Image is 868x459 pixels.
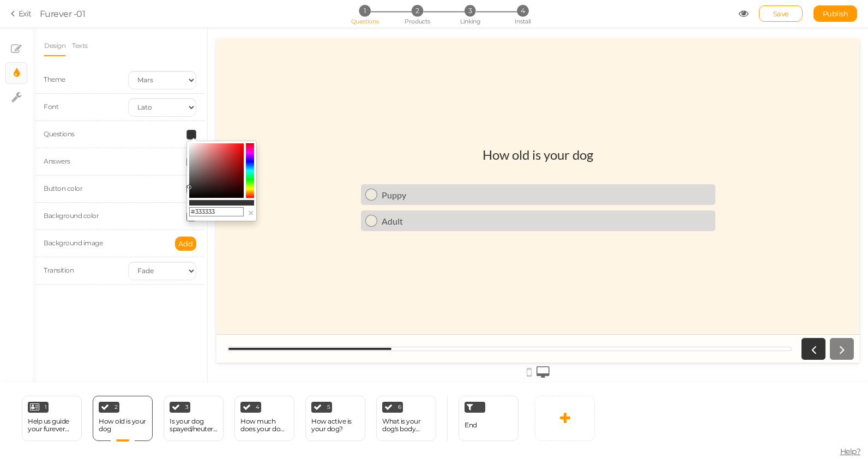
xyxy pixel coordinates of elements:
[359,5,370,16] span: 1
[40,7,86,20] div: Furever -01
[840,446,861,456] span: Help?
[175,237,196,251] button: Add
[339,5,390,16] li: 1 Questions
[248,207,254,219] button: ×
[99,418,147,433] div: How old is your dog
[44,212,99,220] label: Background color
[351,17,379,25] span: Questions
[93,396,153,441] div: 2 How old is your dog
[266,108,377,124] div: How old is your dog
[185,404,189,410] span: 3
[445,5,496,16] li: 3 Linking
[234,396,294,441] div: 4 How much does your dog weigh?
[412,5,423,16] span: 2
[240,418,288,433] div: How much does your dog weigh?
[44,266,74,274] span: Transition
[327,404,330,410] span: 5
[759,5,803,22] div: Save
[164,396,224,441] div: 3 Is your dog spayed/neutered?
[517,5,528,16] span: 4
[256,404,260,410] span: 4
[392,5,443,16] li: 2 Products
[515,17,531,25] span: Install
[44,157,70,165] label: Answers
[22,396,82,441] div: 1 Help us guide your furever Jouney
[28,418,76,433] div: Help us guide your furever Jouney
[165,152,495,162] div: Puppy
[465,421,477,429] span: End
[44,184,82,192] label: Button color
[460,17,480,25] span: Linking
[305,396,365,441] div: 5 How active is your dog?
[376,396,436,441] div: 6 What is your dog's body condition?
[44,239,103,247] label: Background image
[773,9,789,18] span: Save
[398,404,401,410] span: 6
[497,5,548,16] li: 4 Install
[823,9,848,18] span: Publish
[465,5,476,16] span: 3
[71,35,88,56] a: Texts
[44,130,75,138] label: Questions
[44,35,66,56] a: Design
[170,418,218,433] div: Is your dog spayed/neutered?
[44,102,58,111] span: Font
[114,404,118,410] span: 2
[459,396,519,441] div: End
[405,17,430,25] span: Products
[11,8,32,19] a: Exit
[382,418,430,433] div: What is your dog's body condition?
[45,404,47,410] span: 1
[165,178,495,188] div: Adult
[311,418,359,433] div: How active is your dog?
[44,75,65,83] span: Theme
[178,239,193,248] span: Add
